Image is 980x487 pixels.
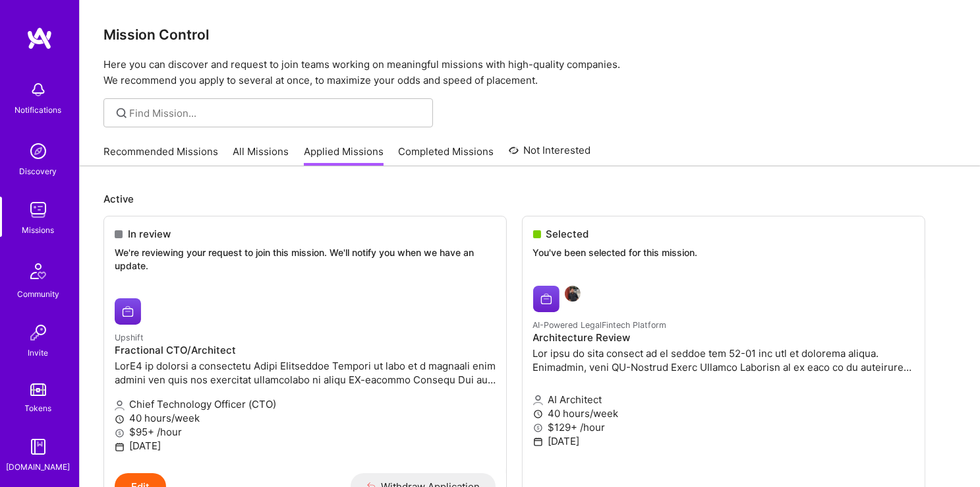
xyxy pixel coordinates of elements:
[25,319,51,346] img: Invite
[25,138,51,164] img: discovery
[25,77,51,103] img: bell
[115,397,496,411] p: Chief Technology Officer (CTO)
[25,401,52,415] div: Tokens
[103,145,218,166] a: Recommended Missions
[115,425,496,439] p: $95+ /hour
[25,197,51,223] img: teamwork
[509,143,591,166] a: Not Interested
[130,106,423,120] input: Find Mission...
[103,192,956,206] p: Active
[103,57,956,88] p: Here you can discover and request to join teams working on meaningful missions with high-quality ...
[103,26,956,43] h3: Mission Control
[115,411,496,425] p: 40 hours/week
[114,106,129,121] i: icon SearchGrey
[17,287,59,301] div: Community
[304,145,384,166] a: Applied Missions
[115,333,144,342] small: Upshift
[115,298,141,325] img: Upshift company logo
[115,246,496,272] p: We're reviewing your request to join this mission. We'll notify you when we have an update.
[233,145,289,166] a: All Missions
[15,103,62,117] div: Notifications
[115,344,496,356] h4: Fractional CTO/Architect
[30,383,46,396] img: tokens
[115,439,496,453] p: [DATE]
[115,401,125,410] i: icon Applicant
[115,414,125,424] i: icon Clock
[28,346,49,360] div: Invite
[399,145,494,166] a: Completed Missions
[26,26,53,50] img: logo
[115,442,125,452] i: icon Calendar
[115,359,496,387] p: LorE4 ip dolorsi a consectetu Adipi Elitseddoe Tempori ut labo et d magnaali enim admini ven quis...
[115,428,125,438] i: icon MoneyGray
[128,227,171,241] span: In review
[25,434,51,460] img: guide book
[22,255,54,287] img: Community
[22,223,55,237] div: Missions
[7,460,71,474] div: [DOMAIN_NAME]
[104,288,506,473] a: Upshift company logoUpshiftFractional CTO/ArchitectLorE4 ip dolorsi a consectetu Adipi Elitseddoe...
[20,164,57,178] div: Discovery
